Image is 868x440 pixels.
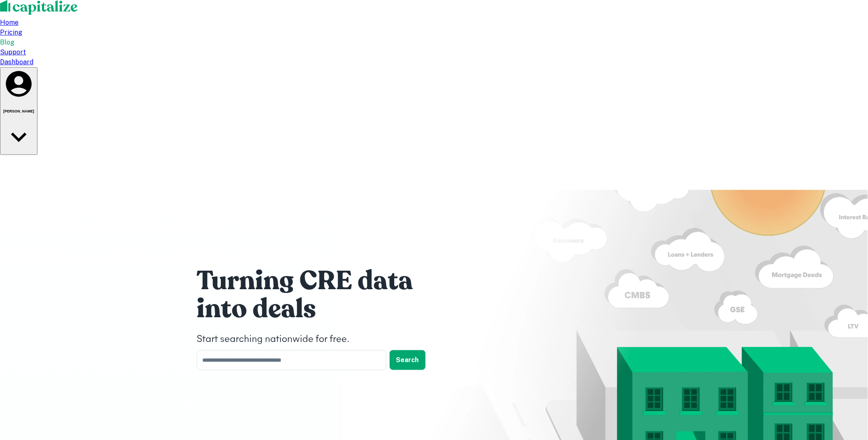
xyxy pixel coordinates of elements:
h4: Start searching nationwide for free. [197,332,444,347]
button: Search [390,350,426,370]
h1: Turning CRE data [197,264,444,297]
h1: into deals [197,293,444,325]
iframe: Chat Widget [827,374,868,414]
h6: [PERSON_NAME] [3,109,34,113]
